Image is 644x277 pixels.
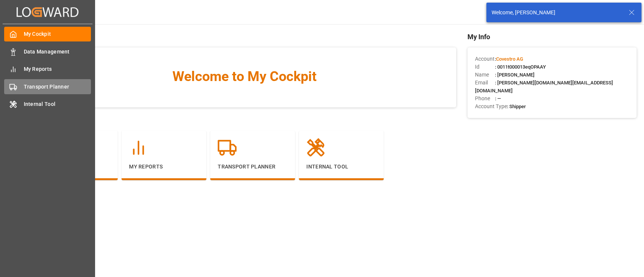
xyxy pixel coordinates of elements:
span: Internal Tool [24,100,91,108]
span: My Cockpit [24,30,91,38]
span: : 0011t000013eqOPAAY [495,64,546,70]
span: My Reports [24,65,91,73]
span: Email [475,79,495,87]
p: Internal Tool [306,163,376,171]
span: Transport Planner [24,83,91,91]
span: Id [475,63,495,71]
a: My Reports [4,62,91,77]
a: Transport Planner [4,79,91,94]
span: : [495,56,523,62]
span: Covestro AG [496,56,523,62]
a: Data Management [4,44,91,59]
span: Navigation [33,115,456,125]
span: : — [495,96,501,101]
a: Internal Tool [4,97,91,112]
span: Name [475,71,495,79]
span: : Shipper [507,104,526,109]
span: : [PERSON_NAME][DOMAIN_NAME][EMAIL_ADDRESS][DOMAIN_NAME] [475,80,613,93]
p: My Reports [129,163,199,171]
span: Account [475,55,495,63]
p: Transport Planner [218,163,287,171]
span: Data Management [24,48,91,56]
span: Phone [475,95,495,103]
span: Account Type [475,103,507,110]
a: My Cockpit [4,27,91,41]
div: Welcome, [PERSON_NAME] [492,9,621,17]
span: Welcome to My Cockpit [48,66,441,87]
span: : [PERSON_NAME] [495,72,535,78]
span: My Info [467,32,637,42]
